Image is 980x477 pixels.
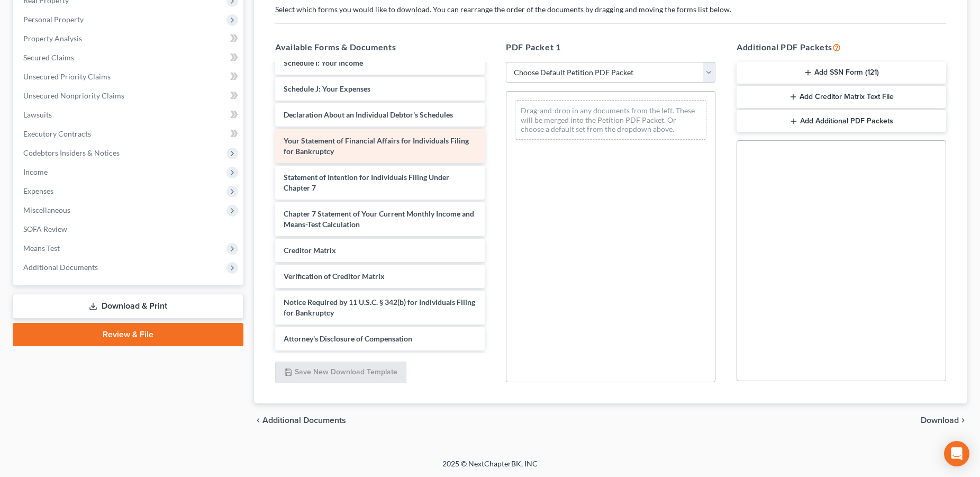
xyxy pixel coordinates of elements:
[284,84,370,93] span: Schedule J: Your Expenses
[254,416,346,425] a: chevron_left Additional Documents
[23,224,67,233] span: SOFA Review
[23,91,124,100] span: Unsecured Nonpriority Claims
[15,105,243,124] a: Lawsuits
[262,416,346,425] span: Additional Documents
[284,209,474,229] span: Chapter 7 Statement of Your Current Monthly Income and Means-Test Calculation
[15,220,243,239] a: SOFA Review
[284,58,363,67] span: Schedule I: Your Income
[15,86,243,105] a: Unsecured Nonpriority Claims
[13,323,243,346] a: Review & File
[737,86,946,108] button: Add Creditor Matrix Text File
[921,416,967,425] button: Download chevron_right
[921,416,959,425] span: Download
[23,167,48,176] span: Income
[23,129,91,138] span: Executory Contracts
[23,15,84,24] span: Personal Property
[15,67,243,86] a: Unsecured Priority Claims
[506,41,715,53] h5: PDF Packet 1
[23,148,120,157] span: Codebtors Insiders & Notices
[15,29,243,48] a: Property Analysis
[15,48,243,67] a: Secured Claims
[23,53,74,62] span: Secured Claims
[944,441,969,466] div: Open Intercom Messenger
[284,136,469,156] span: Your Statement of Financial Affairs for Individuals Filing for Bankruptcy
[23,186,53,195] span: Expenses
[13,294,243,319] a: Download & Print
[515,100,706,140] div: Drag-and-drop in any documents from the left. These will be merged into the Petition PDF Packet. ...
[23,72,111,81] span: Unsecured Priority Claims
[284,173,449,192] span: Statement of Intention for Individuals Filing Under Chapter 7
[737,110,946,132] button: Add Additional PDF Packets
[275,41,485,53] h5: Available Forms & Documents
[23,205,70,214] span: Miscellaneous
[284,246,336,255] span: Creditor Matrix
[737,62,946,84] button: Add SSN Form (121)
[23,34,82,43] span: Property Analysis
[737,41,946,53] h5: Additional PDF Packets
[959,416,967,425] i: chevron_right
[275,4,946,15] p: Select which forms you would like to download. You can rearrange the order of the documents by dr...
[23,110,52,119] span: Lawsuits
[275,362,406,384] button: Save New Download Template
[254,416,262,425] i: chevron_left
[23,244,60,253] span: Means Test
[23,263,98,272] span: Additional Documents
[284,334,412,343] span: Attorney's Disclosure of Compensation
[15,124,243,143] a: Executory Contracts
[284,110,453,119] span: Declaration About an Individual Debtor's Schedules
[284,272,385,281] span: Verification of Creditor Matrix
[284,298,475,317] span: Notice Required by 11 U.S.C. § 342(b) for Individuals Filing for Bankruptcy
